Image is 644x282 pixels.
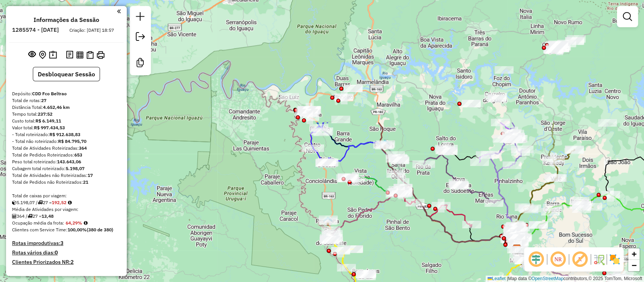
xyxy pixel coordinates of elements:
[12,145,121,152] div: Total de Atividades Roteirizadas:
[318,217,337,225] div: Atividade não roteirizada - ALGE - GAS LTDA.
[506,234,525,242] div: Atividade não roteirizada - CRESTANI E FILHOS LT
[74,152,82,158] strong: 653
[487,276,506,281] a: Leaflet
[12,26,59,33] h6: 1285574 - [DATE]
[632,260,636,270] span: −
[12,192,121,199] div: Total de caixas por viagem:
[12,111,121,118] div: Tempo total:
[35,118,61,124] strong: R$ 6.149,11
[12,104,121,111] div: Distância Total:
[27,49,37,61] button: Exibir sessão original
[567,35,586,43] div: Atividade não roteirizada - LEOCIR PAVELKIEWITZ
[38,200,43,205] i: Total de rotas
[85,50,95,60] button: Visualizar Romaneio
[37,49,48,61] button: Centralizar mapa no depósito ou ponto de apoio
[486,276,644,282] div: Map data © contributors,© 2025 TomTom, Microsoft
[12,179,121,186] div: Total de Pedidos não Roteirizados:
[34,125,65,130] strong: R$ 997.434,53
[546,44,565,51] div: Atividade não roteirizada - PASSOS e PASSOS LTDA
[620,9,635,24] a: Exibir filtros
[12,165,121,172] div: Cubagem total roteirizado:
[12,138,121,145] div: - Total não roteirizado:
[84,221,88,225] em: Média calculada utilizando a maior ocupação (%Peso ou %Cubagem) de cada rota da sessão. Rotas cro...
[68,227,87,232] strong: 100,00%
[380,139,390,149] img: Realeza
[549,41,568,49] div: Atividade não roteirizada - STOPETROLEO S.A.
[532,276,564,281] a: OpenStreetMap
[12,200,17,205] i: Cubagem total roteirizado
[57,159,81,164] strong: 143.643,06
[628,260,639,271] a: Zoom out
[628,248,639,260] a: Zoom in
[88,172,93,178] strong: 17
[12,124,121,131] div: Valor total:
[28,214,32,218] i: Total de rotas
[462,100,481,107] div: Atividade não roteirizada - PRODOCIMO E FILHOS L
[12,213,121,220] div: 364 / 27 =
[117,7,121,15] a: Clique aqui para minimizar o painel
[133,9,148,26] a: Nova sessão e pesquisa
[495,66,513,74] div: Atividade não roteirizada - JUELCI RODRIGUES
[512,244,522,254] img: CDD Fco Beltrao
[75,50,85,60] button: Visualizar relatório de Roteirização
[33,67,100,81] button: Desbloquear Sessão
[41,98,46,103] strong: 27
[12,97,121,104] div: Total de rotas:
[68,200,72,205] i: Meta Caixas/viagem: 194,14 Diferença: -1,62
[12,227,68,232] span: Clientes com Service Time:
[549,42,567,49] div: Atividade não roteirizada - SALAMES PADERO
[632,249,636,259] span: +
[32,91,67,96] strong: CDD Fco Beltrao
[66,27,117,34] div: Criação: [DATE] 18:57
[12,172,121,179] div: Total de Atividades não Roteirizadas:
[12,249,121,256] h4: Rotas vários dias:
[133,29,148,46] a: Exportar sessão
[65,49,75,61] button: Logs desbloquear sessão
[38,111,52,117] strong: 237:52
[52,200,66,205] strong: 192,52
[34,16,99,23] h4: Informações da Sessão
[58,138,86,144] strong: R$ 84.795,70
[12,275,121,282] h4: Transportadoras
[48,49,58,61] button: Painel de Sugestão
[609,253,621,265] img: Exibir/Ocultar setores
[548,40,567,48] div: Atividade não roteirizada - SEILDE MESQUITA
[12,152,121,158] div: Total de Pedidos Roteirizados:
[321,226,340,234] div: Atividade não roteirizada - MARCOS CAVALEIRO
[593,253,605,265] img: Fluxo de ruas
[43,104,70,110] strong: 4.652,46 km
[527,250,545,268] span: Ocultar deslocamento
[598,119,617,127] div: Atividade não roteirizada - ANA CASSIA MOTERLE
[49,132,80,137] strong: R$ 912.638,83
[319,215,338,223] div: Atividade não roteirizada - ROBERTO ZILIO E CIA LTDA
[12,220,64,226] span: Ocupação média da frota:
[66,220,82,226] strong: 64,29%
[12,206,121,213] div: Média de Atividades por viagem:
[95,50,106,60] button: Imprimir Rotas
[60,240,63,246] strong: 3
[12,214,17,218] i: Total de Atividades
[12,118,121,124] div: Custo total:
[12,131,121,138] div: - Total roteirizado:
[83,179,88,185] strong: 21
[87,227,113,232] strong: (380 de 380)
[12,259,121,265] h4: Clientes Priorizados NR:
[41,213,54,219] strong: 13,48
[12,158,121,165] div: Peso total roteirizado:
[79,145,87,151] strong: 364
[12,240,121,246] h4: Rotas improdutivas:
[133,55,148,72] a: Criar modelo
[71,259,74,265] strong: 2
[55,249,58,256] strong: 0
[12,90,121,97] div: Depósito:
[571,250,589,268] span: Exibir rótulo
[507,276,508,281] span: |
[565,37,584,45] div: Atividade não roteirizada - ANDREIA WAWZNIENKIEVCZ
[549,250,567,268] span: Ocultar NR
[66,166,85,171] strong: 5.198,07
[12,199,121,206] div: 5.198,07 / 27 =
[557,40,576,47] div: Atividade não roteirizada - 59.526.326 MATHEUS PONSONI HOFMANN DA SI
